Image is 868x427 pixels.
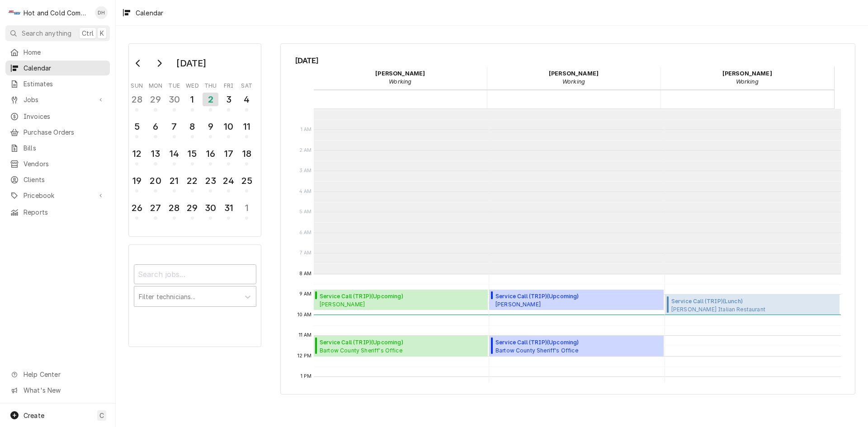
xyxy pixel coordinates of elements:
a: Clients [5,172,110,187]
div: Hot and Cold Commercial Kitchens, Inc. [24,8,90,18]
strong: [PERSON_NAME] [549,70,599,77]
a: Calendar [5,61,110,75]
div: 19 [130,174,144,188]
div: 1 [185,93,199,106]
span: Calendar [24,63,105,73]
button: Go to previous month [129,56,147,70]
div: Daryl Harris's Avatar [95,6,108,19]
div: [Service] Service Call (TRIP) John Lewis John Lewis / 1626 Copperleaf Ct, Kennesaw, GA 30152 ID: ... [314,290,488,310]
div: Hot and Cold Commercial Kitchens, Inc.'s Avatar [8,6,21,19]
em: Working [389,78,411,85]
div: H [8,6,21,19]
span: 3 AM [297,167,314,174]
div: 11 [240,120,254,133]
div: 9 [203,120,217,133]
div: 14 [167,147,181,160]
span: 1 AM [298,126,314,133]
span: Home [24,47,105,57]
a: Home [5,45,110,60]
div: 6 [148,120,162,133]
span: Service Call (TRIP) ( Upcoming ) [320,338,403,347]
div: Service Call (TRIP)(Upcoming)Bartow County Sheriff's OfficeKitchen / [STREET_ADDRESS] [489,336,664,357]
div: Calendar Filters [128,244,261,347]
div: 17 [222,147,236,160]
div: Service Call (TRIP)(Upcoming)[PERSON_NAME][PERSON_NAME] / [STREET_ADDRESS][PERSON_NAME] [489,290,664,310]
div: 28 [130,93,144,106]
div: 3 [222,93,236,106]
a: Estimates [5,76,110,91]
a: Reports [5,205,110,220]
th: Friday [220,79,238,90]
span: Vendors [24,159,105,169]
a: Go to Help Center [5,367,110,382]
div: 29 [148,93,162,106]
span: What's New [24,385,104,395]
div: 26 [130,201,144,215]
strong: [PERSON_NAME] [375,70,425,77]
div: Service Call (TRIP)(Upcoming)Bartow County Sheriff's OfficeKitchen / [STREET_ADDRESS] [314,336,488,357]
strong: [PERSON_NAME] [722,70,772,77]
span: [DATE] [295,55,841,66]
span: Bartow County Sheriff's Office Kitchen / [STREET_ADDRESS] [495,347,579,354]
span: 2 AM [297,147,314,154]
span: Service Call (TRIP) ( Upcoming ) [495,292,645,300]
span: Jobs [24,95,92,104]
span: Reports [24,207,105,217]
span: Create [24,412,44,419]
div: [DATE] [173,56,209,71]
div: [Service] Service Call (TRIP) Ippolito's Italian Restaurant Ippolito's Italian Restaurant (Swanee... [665,295,840,315]
div: 21 [167,174,181,188]
th: Monday [146,79,165,90]
em: Working [736,78,759,85]
span: 1 PM [298,373,314,380]
div: 16 [203,147,217,160]
div: 18 [240,147,254,160]
input: Search jobs... [134,264,256,284]
span: 8 AM [297,270,314,277]
span: 5 AM [297,208,314,216]
span: 7 AM [297,249,314,257]
span: 6 AM [297,229,314,236]
div: Service Call (TRIP)(Upcoming)[PERSON_NAME][PERSON_NAME] / [STREET_ADDRESS][PERSON_NAME] [314,290,488,310]
div: DH [95,6,108,19]
a: Vendors [5,156,110,171]
span: Service Call (TRIP) ( Upcoming ) [320,292,469,300]
span: Bartow County Sheriff's Office Kitchen / [STREET_ADDRESS] [320,347,403,354]
div: [Service] Service Call (TRIP) Bartow County Sheriff's Office Kitchen / 103 Zena Dr, Cartersville,... [489,336,664,357]
a: Go to What's New [5,383,110,398]
div: Calendar Calendar [280,43,855,394]
div: 12 [130,147,144,160]
span: 11 AM [297,332,314,339]
div: 23 [203,174,217,188]
a: Bills [5,141,110,155]
span: Pricebook [24,191,92,200]
button: Search anythingCtrlK [5,25,110,41]
span: 4 AM [297,188,314,195]
div: Daryl Harris - Working [314,66,487,89]
button: Go to next month [150,56,168,70]
em: Working [562,78,585,85]
div: 24 [222,174,236,188]
span: Help Center [24,370,104,379]
div: [Service] Service Call (TRIP) Bartow County Sheriff's Office Kitchen / 103 Zena Dr, Cartersville,... [314,336,488,357]
span: Bills [24,143,105,153]
span: Invoices [24,112,105,121]
a: Invoices [5,109,110,124]
th: Wednesday [183,79,201,90]
div: 2 [203,93,218,106]
span: 9 AM [297,291,314,298]
div: 29 [185,201,199,215]
div: David Harris - Working [487,66,660,89]
div: 20 [148,174,162,188]
span: Ctrl [82,28,94,38]
th: Saturday [238,79,256,90]
div: 13 [148,147,162,160]
div: 1 [240,201,254,215]
a: Go to Jobs [5,92,110,107]
span: Estimates [24,79,105,89]
div: 30 [167,93,181,106]
span: Purchase Orders [24,127,105,137]
th: Sunday [128,79,146,90]
span: [PERSON_NAME] [PERSON_NAME] / [STREET_ADDRESS][PERSON_NAME] [320,300,469,308]
div: Jason Thomason - Working [660,66,834,89]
